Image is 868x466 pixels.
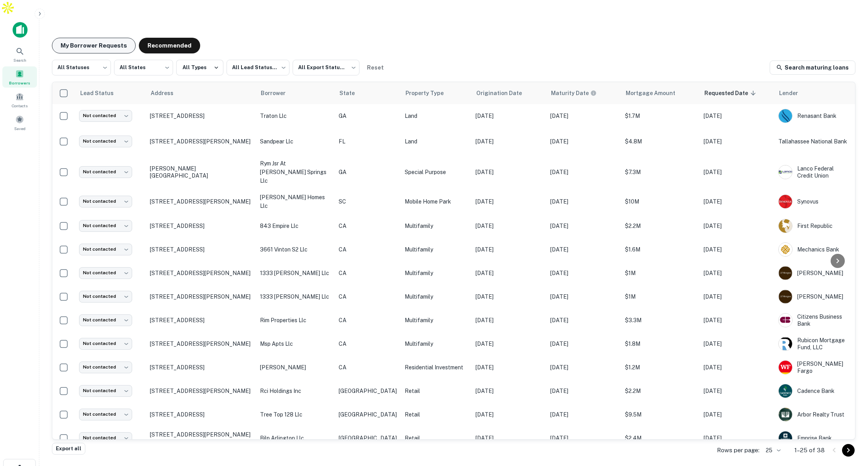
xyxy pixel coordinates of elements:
div: Saved [2,112,37,133]
div: Synovus [778,194,849,209]
p: Retail [405,387,468,395]
p: [DATE] [475,269,542,277]
div: Not contacted [79,166,132,178]
p: [DATE] [550,112,617,120]
p: bilp arlington llc [260,434,331,442]
p: [DATE] [475,245,542,254]
p: [DATE] [704,137,770,146]
img: picture [779,408,792,421]
img: picture [779,109,792,123]
p: [DATE] [704,292,770,301]
div: Not contacted [79,196,132,207]
div: First Republic [778,219,849,233]
img: picture [779,314,792,327]
p: [STREET_ADDRESS] [150,411,252,418]
div: Rubicon Mortgage Fund, LLC [778,337,849,351]
p: $7.3M [625,168,696,176]
span: Lender [779,88,808,98]
p: [STREET_ADDRESS] [150,112,252,119]
p: Residential Investment [405,363,468,372]
img: picture [779,361,792,374]
div: Renasant Bank [778,109,849,123]
th: Lead Status [75,82,146,104]
p: [DATE] [475,339,542,348]
span: Mortgage Amount [626,88,686,98]
img: capitalize-icon.png [13,22,28,38]
p: [DATE] [475,292,542,301]
p: [DATE] [550,137,617,146]
span: Requested Date [704,88,758,98]
span: Search [13,57,26,63]
span: Borrowers [9,80,30,86]
p: 1333 [PERSON_NAME] llc [260,292,331,301]
p: $1.2M [625,363,696,372]
p: [DATE] [475,410,542,419]
p: [DATE] [704,269,770,277]
div: Not contacted [79,291,132,302]
p: Multifamily [405,292,468,301]
button: Go to next page [842,444,855,457]
p: Tallahassee National Bank [778,137,849,146]
p: Retail [405,434,468,442]
p: [DATE] [475,316,542,325]
p: [DATE] [704,434,770,442]
p: $1.8M [625,339,696,348]
button: My Borrower Requests [52,38,136,53]
p: [DATE] [704,222,770,230]
th: State [335,82,401,104]
th: Property Type [401,82,472,104]
p: [PERSON_NAME][GEOGRAPHIC_DATA] [150,165,252,179]
p: [STREET_ADDRESS] [150,317,252,324]
p: [DATE] [550,245,617,254]
p: $1M [625,292,696,301]
div: All Statuses [52,57,111,78]
p: [STREET_ADDRESS][PERSON_NAME] [150,340,252,347]
p: Mobile Home Park [405,197,468,206]
p: 3661 vinton s2 llc [260,245,331,254]
th: Address [146,82,256,104]
p: [DATE] [704,112,770,120]
p: [DATE] [475,137,542,146]
span: Borrower [261,88,296,98]
div: [PERSON_NAME] [778,266,849,280]
h6: Maturity Date [551,89,589,97]
p: $2.2M [625,387,696,395]
p: 1333 [PERSON_NAME] llc [260,269,331,277]
a: Borrowers [2,66,37,88]
th: Maturity dates displayed may be estimated. Please contact the lender for the most accurate maturi... [546,82,621,104]
div: Not contacted [79,314,132,326]
p: Special Purpose [405,168,468,176]
div: Maturity dates displayed may be estimated. Please contact the lender for the most accurate maturi... [551,89,597,97]
p: Multifamily [405,339,468,348]
p: msp apts llc [260,339,331,348]
p: $2.4M [625,434,696,442]
p: Land [405,112,468,120]
img: picture [779,431,792,445]
div: Not contacted [79,244,132,255]
p: CA [339,363,397,372]
div: Not contacted [79,110,132,121]
p: [DATE] [550,269,617,277]
p: [DATE] [704,197,770,206]
div: Search [2,44,37,65]
p: $1.7M [625,112,696,120]
p: $1.6M [625,245,696,254]
div: [PERSON_NAME] Fargo [778,360,849,374]
div: Mechanics Bank [778,242,849,257]
img: picture [779,165,792,179]
img: picture [779,243,792,256]
div: Lanco Federal Credit Union [778,165,849,179]
p: rci holdings inc [260,387,331,395]
p: 843 empire llc [260,222,331,230]
div: Not contacted [79,136,132,147]
p: Multifamily [405,222,468,230]
p: FL [339,137,397,146]
p: CA [339,222,397,230]
img: picture [779,337,792,350]
p: traton llc [260,112,331,120]
div: Emprise Bank [778,431,849,445]
span: Origination Date [476,88,532,98]
p: CA [339,269,397,277]
p: Multifamily [405,269,468,277]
